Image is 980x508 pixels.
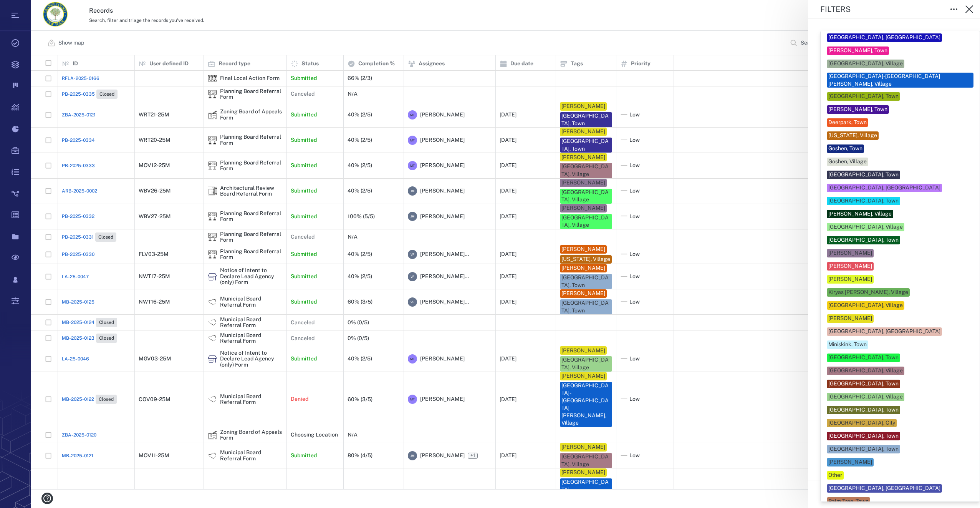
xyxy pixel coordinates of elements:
div: Deerpark, Town [828,119,867,126]
div: [GEOGRAPHIC_DATA], Town [828,432,899,440]
div: [US_STATE], Village [828,132,877,139]
div: [GEOGRAPHIC_DATA], Town [828,354,899,362]
div: [PERSON_NAME] [828,458,872,466]
div: [PERSON_NAME], Town [828,106,887,113]
div: Miniskink, Town [828,341,867,349]
div: [GEOGRAPHIC_DATA], Village [828,367,903,375]
div: [PERSON_NAME], Town [828,47,887,55]
div: [GEOGRAPHIC_DATA], Town [828,93,899,100]
div: [GEOGRAPHIC_DATA], [GEOGRAPHIC_DATA] [828,328,940,335]
div: [GEOGRAPHIC_DATA], Village [828,393,903,401]
div: [PERSON_NAME] [828,249,872,257]
div: [PERSON_NAME] [828,262,872,270]
div: [GEOGRAPHIC_DATA], Town [828,171,899,179]
div: [GEOGRAPHIC_DATA], [GEOGRAPHIC_DATA] [828,184,940,192]
div: [PERSON_NAME] [828,315,872,322]
div: [GEOGRAPHIC_DATA], Town [828,445,899,453]
div: [GEOGRAPHIC_DATA], Town [828,380,899,388]
div: [GEOGRAPHIC_DATA], [GEOGRAPHIC_DATA] [828,485,940,492]
div: Other [828,471,842,479]
div: [GEOGRAPHIC_DATA], Town [828,197,899,205]
div: [GEOGRAPHIC_DATA], Village [828,223,903,231]
div: [PERSON_NAME] [828,276,872,283]
div: Kiryas [PERSON_NAME], Village [828,289,908,296]
span: Help [17,5,33,12]
div: [GEOGRAPHIC_DATA]-[GEOGRAPHIC_DATA][PERSON_NAME], Village [828,73,972,88]
div: [GEOGRAPHIC_DATA], Village [828,60,903,68]
div: [GEOGRAPHIC_DATA], [GEOGRAPHIC_DATA] [828,34,940,42]
div: [GEOGRAPHIC_DATA], City [828,419,895,427]
div: Goshen, Town [828,145,862,153]
div: [GEOGRAPHIC_DATA], Village [828,302,903,309]
div: [GEOGRAPHIC_DATA], Town [828,236,899,244]
div: [GEOGRAPHIC_DATA], Town [828,406,899,414]
div: Goshen, Village [828,158,867,166]
div: Palm Tree, Town [828,498,869,505]
div: [PERSON_NAME], Village [828,210,892,218]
